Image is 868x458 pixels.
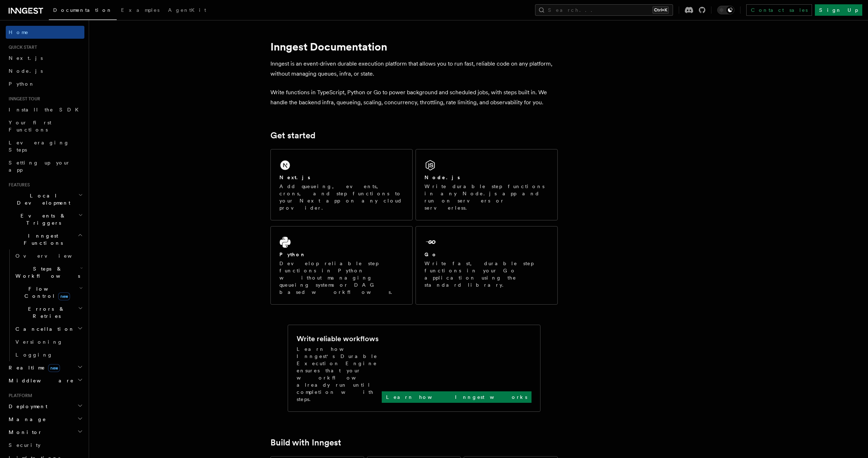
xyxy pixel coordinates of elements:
a: Security [6,439,84,452]
span: Overview [15,253,89,259]
a: Versioning [13,335,84,348]
a: Leveraging Steps [6,136,84,156]
a: Your first Functions [6,116,84,136]
span: Deployment [6,403,47,410]
span: Features [6,182,30,188]
span: Errors & Retries [13,305,78,320]
a: Examples [117,2,164,19]
a: Node.js [6,65,84,77]
kbd: Ctrl+K [653,6,669,14]
span: Middleware [6,377,74,384]
a: Learn how Inngest works [382,391,532,403]
span: Next.js [9,55,43,61]
span: Steps & Workflows [13,265,80,280]
p: Write durable step functions in any Node.js app and run on servers or serverless. [424,183,549,211]
h2: Python [279,251,306,258]
span: Node.js [9,68,43,74]
button: Realtimenew [6,361,84,374]
span: Install the SDK [9,107,83,113]
a: Get started [270,130,315,140]
h2: Node.js [424,174,460,181]
button: Inngest Functions [6,229,84,249]
span: Security [9,442,41,448]
p: Develop reliable step functions in Python without managing queueing systems or DAG based workflows. [279,260,404,296]
span: Realtime [6,364,60,371]
span: Inngest Functions [6,232,78,247]
a: Next.js [6,52,84,65]
a: Install the SDK [6,103,84,116]
span: Monitor [6,429,42,436]
p: Write functions in TypeScript, Python or Go to power background and scheduled jobs, with steps bu... [270,87,558,108]
span: Your first Functions [9,120,51,133]
span: AgentKit [168,7,206,13]
h1: Inngest Documentation [270,40,558,53]
button: Flow Controlnew [13,282,84,302]
a: Setting up your app [6,156,84,176]
a: Overview [13,249,84,262]
button: Middleware [6,374,84,387]
a: Contact sales [746,4,812,16]
a: PythonDevelop reliable step functions in Python without managing queueing systems or DAG based wo... [270,226,413,305]
span: Flow Control [13,285,79,300]
a: AgentKit [164,2,210,19]
button: Search...Ctrl+K [535,4,673,16]
a: Logging [13,348,84,361]
span: Logging [15,352,53,358]
span: new [48,364,60,372]
a: Next.jsAdd queueing, events, crons, and step functions to your Next app on any cloud provider. [270,149,413,220]
span: Examples [121,7,159,13]
button: Local Development [6,189,84,209]
span: Inngest tour [6,96,40,102]
span: Leveraging Steps [9,140,69,153]
span: new [58,292,70,300]
span: Versioning [15,339,63,345]
button: Toggle dark mode [717,6,734,14]
a: Sign Up [815,4,862,16]
span: Setting up your app [9,160,70,173]
span: Cancellation [13,325,75,333]
button: Steps & Workflows [13,262,84,282]
div: Inngest Functions [6,249,84,361]
a: Documentation [49,2,117,20]
span: Local Development [6,192,78,206]
a: Python [6,77,84,90]
span: Documentation [53,7,112,13]
h2: Write reliable workflows [297,334,379,344]
button: Monitor [6,426,84,439]
p: Learn how Inngest's Durable Execution Engine ensures that your workflow already run until complet... [297,345,382,403]
p: Add queueing, events, crons, and step functions to your Next app on any cloud provider. [279,183,404,211]
button: Cancellation [13,323,84,335]
button: Deployment [6,400,84,413]
a: GoWrite fast, durable step functions in your Go application using the standard library. [416,226,558,305]
button: Errors & Retries [13,302,84,323]
h2: Go [424,251,437,258]
p: Inngest is an event-driven durable execution platform that allows you to run fast, reliable code ... [270,59,558,79]
p: Write fast, durable step functions in your Go application using the standard library. [424,260,549,288]
button: Manage [6,413,84,426]
a: Node.jsWrite durable step functions in any Node.js app and run on servers or serverless. [416,149,558,220]
a: Build with Inngest [270,438,341,448]
h2: Next.js [279,174,310,181]
span: Manage [6,416,46,423]
span: Platform [6,393,32,399]
button: Events & Triggers [6,209,84,229]
span: Home [9,29,29,36]
span: Events & Triggers [6,212,78,226]
span: Python [9,81,35,87]
span: Quick start [6,44,37,50]
a: Home [6,26,84,39]
p: Learn how Inngest works [386,393,527,401]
